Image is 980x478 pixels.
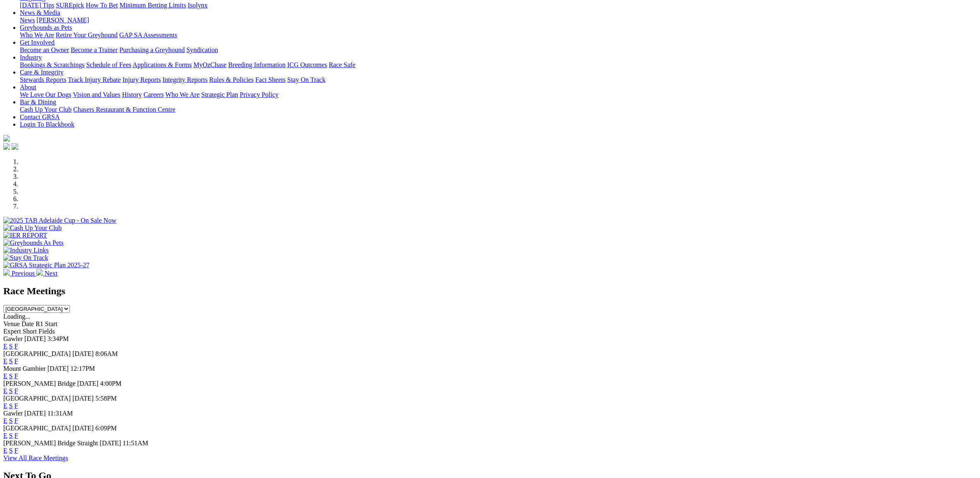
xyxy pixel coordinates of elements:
[20,61,977,69] div: Industry
[209,76,254,83] a: Rules & Policies
[119,31,177,38] a: GAP SA Assessments
[86,2,118,9] a: How To Bet
[14,402,18,409] a: F
[3,286,977,297] h2: Race Meetings
[100,380,122,387] span: 4:00PM
[329,61,355,68] a: Race Safe
[122,76,161,83] a: Injury Reports
[3,232,47,239] img: IER REPORT
[95,425,117,432] span: 6:09PM
[240,91,279,98] a: Privacy Policy
[3,358,7,365] a: E
[72,395,94,402] span: [DATE]
[3,372,7,380] a: E
[162,76,207,83] a: Integrity Reports
[20,76,977,84] div: Care & Integrity
[9,447,13,454] a: S
[20,98,56,106] a: Bar & Dining
[20,54,42,61] a: Industry
[77,380,99,387] span: [DATE]
[3,365,46,372] span: Mount Gambier
[20,9,60,16] a: News & Media
[287,61,327,68] a: ICG Outcomes
[20,17,35,24] a: News
[20,84,36,91] a: About
[14,343,18,350] a: F
[3,269,10,276] img: chevron-left-pager-white.svg
[9,402,13,409] a: S
[72,350,94,357] span: [DATE]
[36,17,89,24] a: [PERSON_NAME]
[14,372,18,380] a: F
[3,254,48,262] img: Stay On Track
[3,432,7,439] a: E
[9,417,13,424] a: S
[3,313,30,320] span: Loading...
[20,91,977,98] div: About
[3,440,98,447] span: [PERSON_NAME] Bridge Straight
[20,61,84,68] a: Bookings & Scratchings
[20,2,54,9] a: [DATE] Tips
[9,358,13,365] a: S
[20,31,54,38] a: Who We Are
[3,402,7,409] a: E
[24,410,46,417] span: [DATE]
[20,113,60,120] a: Contact GRSA
[193,61,227,68] a: MyOzChase
[71,46,118,53] a: Become a Trainer
[20,76,66,83] a: Stewards Reports
[3,350,71,357] span: [GEOGRAPHIC_DATA]
[48,365,69,372] span: [DATE]
[3,143,10,150] img: facebook.svg
[3,454,68,461] a: View All Race Meetings
[20,24,72,31] a: Greyhounds as Pets
[3,380,76,387] span: [PERSON_NAME] Bridge
[73,106,175,113] a: Chasers Restaurant & Function Centre
[95,350,118,357] span: 8:06AM
[3,320,20,327] span: Venue
[123,440,148,447] span: 11:51AM
[20,39,55,46] a: Get Involved
[100,440,121,447] span: [DATE]
[20,91,71,98] a: We Love Our Dogs
[14,358,18,365] a: F
[20,106,977,113] div: Bar & Dining
[72,425,94,432] span: [DATE]
[20,69,64,76] a: Care & Integrity
[20,17,977,24] div: News & Media
[3,224,62,232] img: Cash Up Your Club
[3,410,23,417] span: Gawler
[255,76,286,83] a: Fact Sheets
[3,387,7,394] a: E
[20,121,74,128] a: Login To Blackbook
[14,447,18,454] a: F
[3,417,7,424] a: E
[3,135,10,142] img: logo-grsa-white.png
[9,387,13,394] a: S
[9,432,13,439] a: S
[86,61,131,68] a: Schedule of Fees
[165,91,200,98] a: Who We Are
[48,335,69,342] span: 3:34PM
[56,2,84,9] a: SUREpick
[119,46,185,53] a: Purchasing a Greyhound
[14,432,18,439] a: F
[12,143,18,150] img: twitter.svg
[186,46,218,53] a: Syndication
[21,320,34,327] span: Date
[48,410,73,417] span: 11:31AM
[228,61,286,68] a: Breeding Information
[3,262,89,269] img: GRSA Strategic Plan 2025-27
[36,320,57,327] span: R1 Start
[3,447,7,454] a: E
[23,328,37,335] span: Short
[20,46,977,54] div: Get Involved
[56,31,118,38] a: Retire Your Greyhound
[70,365,95,372] span: 12:17PM
[287,76,325,83] a: Stay On Track
[3,425,71,432] span: [GEOGRAPHIC_DATA]
[119,2,186,9] a: Minimum Betting Limits
[3,395,71,402] span: [GEOGRAPHIC_DATA]
[188,2,207,9] a: Isolynx
[95,395,117,402] span: 5:58PM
